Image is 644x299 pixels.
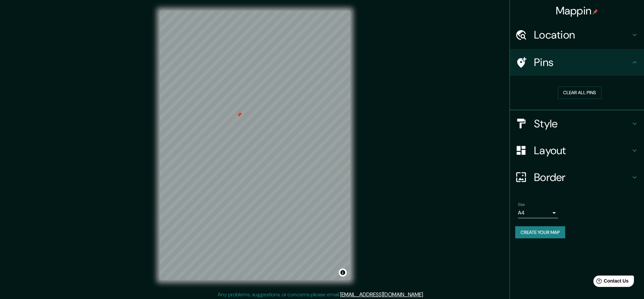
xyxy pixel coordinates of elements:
h4: Layout [534,144,631,157]
div: Border [510,164,644,191]
a: [EMAIL_ADDRESS][DOMAIN_NAME] [340,291,423,298]
iframe: Help widget launcher [584,273,637,292]
h4: Border [534,171,631,184]
p: Any problems, suggestions, or concerns please email . [218,291,424,299]
div: Layout [510,137,644,164]
img: pin-icon.png [593,9,598,14]
label: Size [518,201,525,207]
div: A4 [518,207,558,218]
h4: Style [534,117,631,130]
div: Pins [510,49,644,76]
div: . [425,291,426,299]
h4: Pins [534,56,631,69]
div: . [424,291,425,299]
canvas: Map [160,11,350,280]
button: Clear all pins [558,86,601,99]
div: Style [510,110,644,137]
h4: Mappin [556,4,598,17]
button: Toggle attribution [339,268,347,277]
div: Location [510,21,644,48]
h4: Location [534,28,631,42]
button: Create your map [515,226,565,239]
